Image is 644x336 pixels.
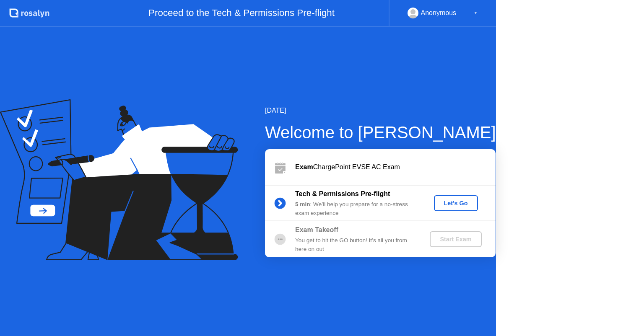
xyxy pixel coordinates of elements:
[430,231,481,247] button: Start Exam
[295,201,310,207] b: 5 min
[265,120,496,145] div: Welcome to [PERSON_NAME]
[295,162,496,172] div: ChargePoint EVSE AC Exam
[434,195,478,211] button: Let's Go
[295,200,416,217] div: : We’ll help you prepare for a no-stress exam experience
[295,163,313,171] b: Exam
[295,236,416,253] div: You get to hit the GO button! It’s all you from here on out
[473,8,478,18] div: ▼
[295,190,390,197] b: Tech & Permissions Pre-flight
[437,200,475,207] div: Let's Go
[295,226,338,233] b: Exam Takeoff
[433,236,478,243] div: Start Exam
[421,8,457,18] div: Anonymous
[265,106,496,116] div: [DATE]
